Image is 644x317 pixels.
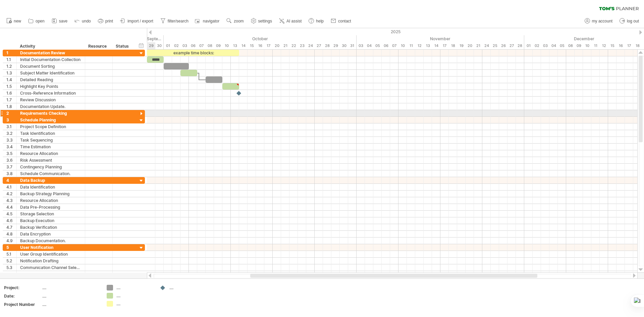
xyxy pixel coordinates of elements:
div: 5 [6,244,16,251]
a: import / export [118,17,155,25]
div: Wednesday, 22 October 2025 [289,42,298,49]
div: Thursday, 23 October 2025 [298,42,306,49]
div: 5.2 [6,258,16,264]
div: Tuesday, 25 November 2025 [491,42,499,49]
div: .... [116,293,153,299]
div: Thursday, 30 October 2025 [340,42,348,49]
div: Thursday, 27 November 2025 [507,42,516,49]
div: Friday, 24 October 2025 [306,42,315,49]
div: Wednesday, 3 December 2025 [541,42,549,49]
div: Wednesday, 15 October 2025 [248,42,256,49]
span: settings [258,19,272,23]
div: Tuesday, 7 October 2025 [197,42,206,49]
div: Friday, 7 November 2025 [390,42,398,49]
div: Friday, 31 October 2025 [348,42,357,49]
div: Tuesday, 21 October 2025 [281,42,289,49]
div: Resource Allocation [20,197,82,204]
div: 4.6 [6,217,16,224]
div: .... [42,293,99,299]
div: Friday, 3 October 2025 [180,42,189,49]
div: .... [116,301,153,307]
div: User Notification [20,244,82,251]
div: User Group Identification [20,251,82,257]
div: Schedule Communication. [20,170,82,177]
div: Wednesday, 17 December 2025 [625,42,633,49]
div: Friday, 5 December 2025 [558,42,566,49]
div: Contingency Planning [20,164,82,170]
div: Wednesday, 8 October 2025 [206,42,214,49]
span: help [316,19,324,23]
div: Detailed Reading [20,76,82,83]
div: 1.1 [6,56,16,63]
div: Monday, 10 November 2025 [398,42,407,49]
div: Thursday, 11 December 2025 [591,42,600,49]
span: filter/search [168,19,189,23]
div: Monday, 17 November 2025 [440,42,449,49]
div: Friday, 28 November 2025 [516,42,524,49]
div: Notification Scheduling [20,271,82,277]
div: Cross-Reference Information [20,90,82,96]
span: print [105,19,113,23]
div: Time Estimation [20,144,82,150]
span: undo [82,19,91,23]
div: Documentation Update. [20,103,82,110]
div: 1.3 [6,70,16,76]
div: Thursday, 6 November 2025 [382,42,390,49]
div: Tuesday, 4 November 2025 [365,42,373,49]
span: import / export [127,19,153,23]
div: 3.2 [6,130,16,137]
div: Resource Allocation [20,150,82,157]
div: Backup Verification [20,224,82,230]
a: help [307,17,326,25]
a: my account [583,17,614,25]
div: Backup Execution [20,217,82,224]
div: 4.9 [6,237,16,244]
div: Wednesday, 10 December 2025 [583,42,591,49]
a: settings [249,17,274,25]
div: Thursday, 20 November 2025 [466,42,474,49]
div: Monday, 20 October 2025 [273,42,281,49]
div: Monday, 13 October 2025 [231,42,239,49]
div: Backup Documentation. [20,237,82,244]
div: Initial Documentation Collection [20,56,82,63]
a: open [26,17,47,25]
div: 4.5 [6,211,16,217]
div: Tuesday, 2 December 2025 [533,42,541,49]
div: Review Discussion [20,97,82,103]
div: Tuesday, 28 October 2025 [323,42,331,49]
div: Backup Strategy Planning [20,191,82,197]
div: .... [42,302,99,307]
div: Date: [4,293,41,299]
div: Friday, 17 October 2025 [264,42,273,49]
div: Storage Selection [20,211,82,217]
a: print [96,17,115,25]
a: filter/search [159,17,191,25]
div: 3.5 [6,150,16,157]
div: 3.1 [6,123,16,130]
a: save [50,17,69,25]
div: 1.2 [6,63,16,69]
div: Resource [88,43,109,50]
div: 1.4 [6,76,16,83]
div: Project Number [4,302,41,307]
div: October 2025 [164,35,357,42]
div: Monday, 29 September 2025 [147,42,155,49]
div: Tuesday, 30 September 2025 [155,42,164,49]
div: Task Identification [20,130,82,137]
div: 4.8 [6,231,16,237]
span: zoom [234,19,244,23]
div: Monday, 3 November 2025 [357,42,365,49]
div: 4.3 [6,197,16,204]
div: Tuesday, 16 December 2025 [616,42,625,49]
div: Data Pre-Processing [20,204,82,210]
div: Monday, 15 December 2025 [608,42,616,49]
div: Thursday, 4 December 2025 [549,42,558,49]
div: Friday, 10 October 2025 [222,42,231,49]
a: undo [73,17,93,25]
div: 3.8 [6,170,16,177]
div: Data Encryption [20,231,82,237]
div: Project Scope Definition [20,123,82,130]
div: Schedule Planning [20,117,82,123]
div: Tuesday, 9 December 2025 [575,42,583,49]
div: Monday, 6 October 2025 [189,42,197,49]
